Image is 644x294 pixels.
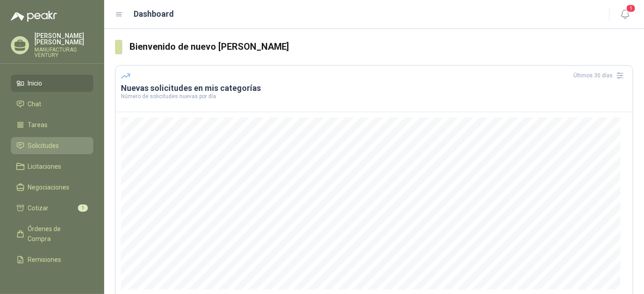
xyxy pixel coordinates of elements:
[134,8,174,20] h1: Dashboard
[28,203,49,213] span: Cotizar
[28,99,42,109] span: Chat
[617,6,633,23] button: 1
[11,11,57,22] img: Logo peakr
[11,137,93,154] a: Solicitudes
[11,158,93,175] a: Licitaciones
[11,199,93,217] a: Cotizar1
[28,224,85,244] span: Órdenes de Compra
[11,220,93,247] a: Órdenes de Compra
[11,95,93,113] a: Chat
[34,33,93,45] p: [PERSON_NAME] [PERSON_NAME]
[121,83,627,94] h3: Nuevas solicitudes en mis categorías
[28,182,70,192] span: Negociaciones
[11,272,93,289] a: Configuración
[573,68,627,83] div: Últimos 30 días
[11,75,93,92] a: Inicio
[11,116,93,133] a: Tareas
[11,251,93,268] a: Remisiones
[34,47,93,58] p: MANUFACTURAS VENTURY
[130,40,633,54] h3: Bienvenido de nuevo [PERSON_NAME]
[28,161,62,171] span: Licitaciones
[28,120,48,130] span: Tareas
[28,141,59,151] span: Solicitudes
[626,4,636,13] span: 1
[28,78,43,88] span: Inicio
[121,94,627,99] p: Número de solicitudes nuevas por día
[11,179,93,196] a: Negociaciones
[28,255,62,265] span: Remisiones
[78,204,88,212] span: 1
